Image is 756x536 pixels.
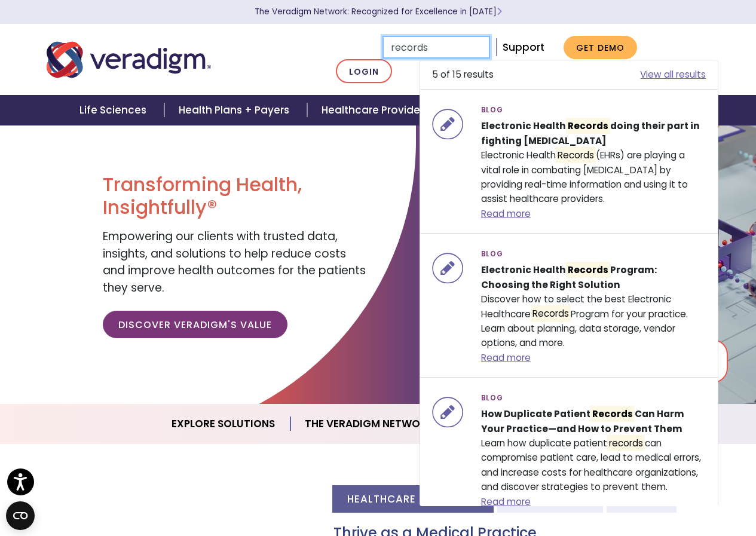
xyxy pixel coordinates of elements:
[164,95,307,125] a: Health Plans + Payers
[640,68,706,82] a: View all results
[503,40,544,54] a: Support
[607,435,645,451] mark: records
[432,246,463,290] img: icon-search-insights-blog-posts.svg
[420,60,718,90] li: 5 of 15 results
[432,102,463,146] img: icon-search-insights-blog-posts.svg
[481,390,503,407] span: Blog
[6,501,35,530] button: Open CMP widget
[481,246,503,263] span: Blog
[481,351,531,364] a: Read more
[307,95,447,125] a: Healthcare Providers
[472,246,715,365] div: Discover how to select the best Electronic Healthcare Program for your practice. Learn about plan...
[382,36,490,59] input: Search
[481,262,657,291] strong: Electronic Health Program: Choosing the Right Solution
[103,173,369,219] h1: Transforming Health, Insightfully®
[531,305,571,321] mark: Records
[590,406,635,422] mark: Records
[255,6,502,17] a: The Veradigm Network: Recognized for Excellence in [DATE]Learn More
[472,102,715,221] div: Electronic Health (EHRs) are playing a vital role in combating [MEDICAL_DATA] by providing real-t...
[157,409,290,439] a: Explore Solutions
[556,147,596,163] mark: Records
[564,36,637,59] a: Get Demo
[481,207,531,220] a: Read more
[481,102,503,119] span: Blog
[332,485,494,512] li: Healthcare Providers
[566,118,610,134] mark: Records
[47,40,211,79] img: Veradigm logo
[432,390,463,434] img: icon-search-insights-blog-posts.svg
[481,495,531,508] a: Read more
[481,118,700,147] strong: Electronic Health doing their part in fighting [MEDICAL_DATA]
[290,409,449,439] a: The Veradigm Network
[336,59,392,84] a: Login
[481,406,684,435] strong: How Duplicate Patient Can Harm Your Practice—and How to Prevent Them
[103,311,287,338] a: Discover Veradigm's Value
[566,262,610,278] mark: Records
[497,6,502,17] span: Learn More
[65,95,164,125] a: Life Sciences
[103,228,366,296] span: Empowering our clients with trusted data, insights, and solutions to help reduce costs and improv...
[472,390,715,509] div: Learn how duplicate patient can compromise patient care, lead to medical errors, and increase cos...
